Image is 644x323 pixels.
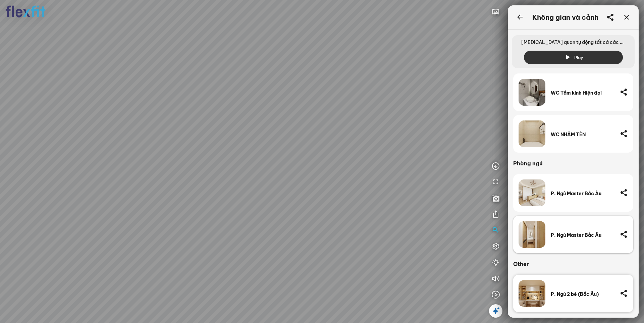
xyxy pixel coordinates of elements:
div: Phòng ngủ [513,159,623,167]
div: WC Tắm kính Hiện đại [551,90,614,96]
div: P. Ngủ Master Bắc Âu [551,232,614,238]
span: Play [574,54,583,61]
div: P. Ngủ 2 bé (Bắc Âu) [551,291,614,297]
div: P. Ngủ Master Bắc Âu [551,191,614,197]
div: Không gian và cảnh [532,13,598,21]
button: Play [524,51,623,64]
span: [MEDICAL_DATA] quan tự động tất cả các không gian [516,35,631,51]
div: WC NHẦM TÊN [551,131,614,138]
div: Other [513,260,623,268]
img: logo [5,5,46,18]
